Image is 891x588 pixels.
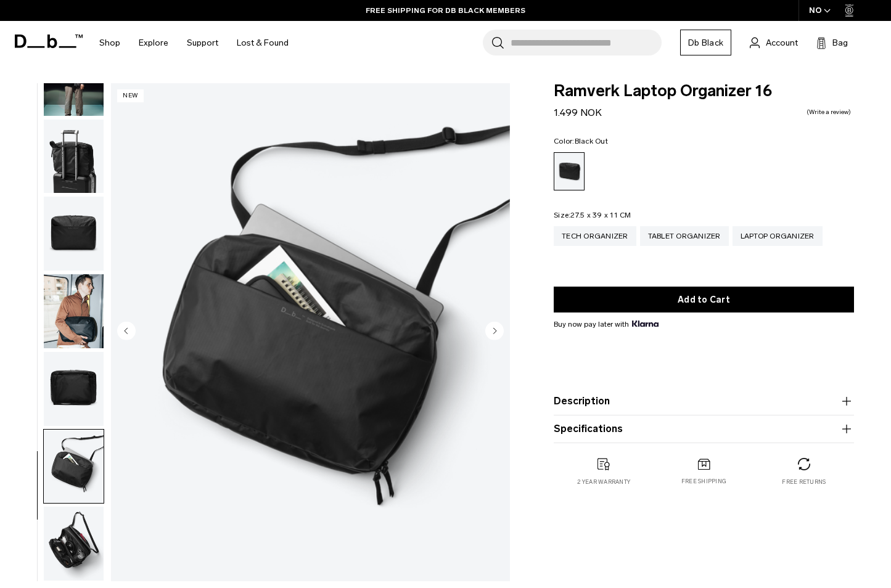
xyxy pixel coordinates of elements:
[43,506,104,581] button: Ramverk Laptop Organizer 16" Black Out
[750,35,798,50] a: Account
[570,211,631,219] span: 27.5 x 39 x 11 CM
[554,226,636,246] a: Tech Organizer
[44,197,104,271] img: Ramverk Laptop Organizer 16" Black Out
[43,119,104,194] button: Ramverk Laptop Organizer 16" Black Out
[832,36,848,49] span: Bag
[554,211,631,219] legend: Size:
[575,137,608,145] span: Black Out
[117,322,136,343] button: Previous slide
[577,478,630,486] p: 2 year warranty
[782,478,826,486] p: Free returns
[90,21,298,65] nav: Main Navigation
[807,109,851,115] a: Write a review
[554,319,659,330] span: Buy now pay later with
[554,83,854,99] span: Ramverk Laptop Organizer 16
[816,35,848,50] button: Bag
[111,83,510,581] img: Ramverk Laptop Organizer 16" Black Out
[44,430,104,504] img: Ramverk Laptop Organizer 16" Black Out
[187,21,218,65] a: Support
[554,394,854,409] button: Description
[554,107,602,118] span: 1.499 NOK
[99,21,120,65] a: Shop
[43,196,104,271] button: Ramverk Laptop Organizer 16" Black Out
[680,30,731,55] a: Db Black
[111,83,510,581] li: 7 / 8
[681,477,726,486] p: Free shipping
[366,5,525,16] a: FREE SHIPPING FOR DB BLACK MEMBERS
[554,287,854,312] button: Add to Cart
[485,322,504,343] button: Next slide
[766,36,798,49] span: Account
[44,352,104,426] img: Ramverk Laptop Organizer 16" Black Out
[43,429,104,504] button: Ramverk Laptop Organizer 16" Black Out
[554,422,854,436] button: Specifications
[117,89,144,102] p: New
[733,226,823,246] a: Laptop Organizer
[44,120,104,194] img: Ramverk Laptop Organizer 16" Black Out
[44,274,104,348] img: Ramverk Laptop Organizer 16" Black Out
[43,274,104,349] button: Ramverk Laptop Organizer 16" Black Out
[640,226,729,246] a: Tablet Organizer
[554,152,585,190] a: Black Out
[554,137,608,145] legend: Color:
[43,351,104,427] button: Ramverk Laptop Organizer 16" Black Out
[632,321,659,327] img: {"height" => 20, "alt" => "Klarna"}
[44,507,104,581] img: Ramverk Laptop Organizer 16" Black Out
[139,21,168,65] a: Explore
[237,21,289,65] a: Lost & Found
